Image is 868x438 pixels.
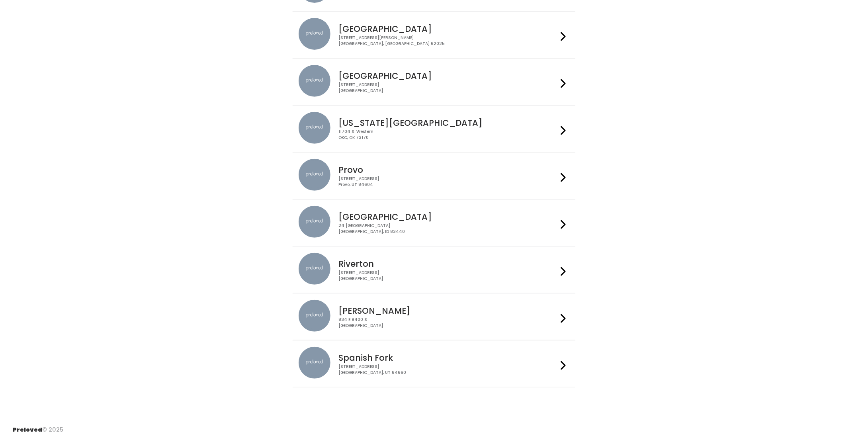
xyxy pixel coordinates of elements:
[338,24,557,33] h4: [GEOGRAPHIC_DATA]
[338,35,557,47] div: [STREET_ADDRESS][PERSON_NAME] [GEOGRAPHIC_DATA], [GEOGRAPHIC_DATA] 62025
[299,253,569,287] a: preloved location Riverton [STREET_ADDRESS][GEOGRAPHIC_DATA]
[299,253,330,285] img: preloved location
[299,65,569,99] a: preloved location [GEOGRAPHIC_DATA] [STREET_ADDRESS][GEOGRAPHIC_DATA]
[338,165,557,174] h4: Provo
[338,306,557,315] h4: [PERSON_NAME]
[13,426,42,434] span: Preloved
[299,18,569,52] a: preloved location [GEOGRAPHIC_DATA] [STREET_ADDRESS][PERSON_NAME][GEOGRAPHIC_DATA], [GEOGRAPHIC_D...
[299,206,330,238] img: preloved location
[338,317,557,328] div: 834 E 9400 S [GEOGRAPHIC_DATA]
[338,82,557,94] div: [STREET_ADDRESS] [GEOGRAPHIC_DATA]
[13,419,63,434] div: © 2025
[338,176,557,188] div: [STREET_ADDRESS] Provo, UT 84604
[299,65,330,97] img: preloved location
[338,223,557,235] div: 24 [GEOGRAPHIC_DATA] [GEOGRAPHIC_DATA], ID 83440
[299,159,569,193] a: preloved location Provo [STREET_ADDRESS]Provo, UT 84604
[338,118,557,127] h4: [US_STATE][GEOGRAPHIC_DATA]
[338,353,557,362] h4: Spanish Fork
[299,300,569,334] a: preloved location [PERSON_NAME] 834 E 9400 S[GEOGRAPHIC_DATA]
[299,159,330,191] img: preloved location
[338,364,557,375] div: [STREET_ADDRESS] [GEOGRAPHIC_DATA], UT 84660
[299,347,330,379] img: preloved location
[338,71,557,80] h4: [GEOGRAPHIC_DATA]
[338,129,557,141] div: 11704 S. Western OKC, OK 73170
[299,347,569,381] a: preloved location Spanish Fork [STREET_ADDRESS][GEOGRAPHIC_DATA], UT 84660
[338,212,557,221] h4: [GEOGRAPHIC_DATA]
[338,270,557,282] div: [STREET_ADDRESS] [GEOGRAPHIC_DATA]
[299,18,330,50] img: preloved location
[299,206,569,240] a: preloved location [GEOGRAPHIC_DATA] 24 [GEOGRAPHIC_DATA][GEOGRAPHIC_DATA], ID 83440
[299,300,330,332] img: preloved location
[299,112,569,146] a: preloved location [US_STATE][GEOGRAPHIC_DATA] 11704 S. WesternOKC, OK 73170
[338,259,557,268] h4: Riverton
[299,112,330,144] img: preloved location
